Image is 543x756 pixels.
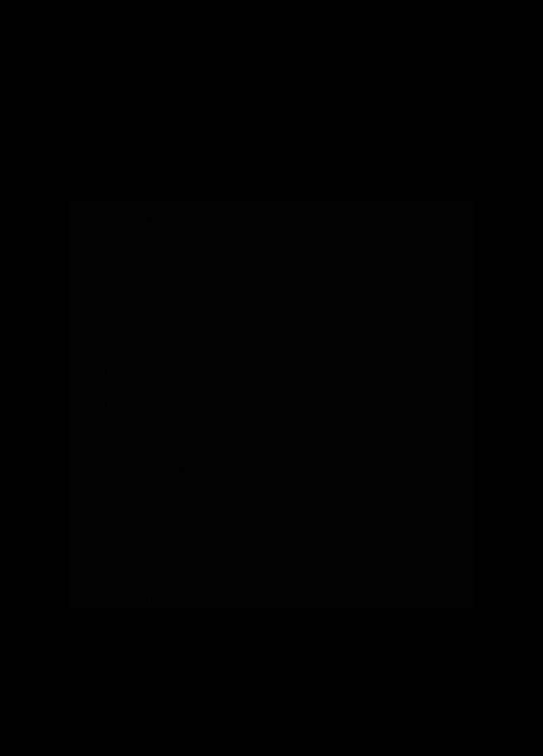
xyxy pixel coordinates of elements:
ion-item-divider: Selected locations [68,283,475,304]
ion-button: Cancel [72,210,112,231]
ion-item-divider: Available locations [68,337,475,358]
ion-item: Avenal Regional Landfill [68,586,475,618]
ion-button: Apply [437,210,471,231]
ion-title: Locations [113,214,436,228]
ion-item: Auburn SC [68,553,475,586]
ion-item: Altamont Landfill - Livermore [68,423,475,455]
ion-item: Antioch Building Materials [68,488,475,521]
input: search text [73,245,470,273]
ion-item: 7/11 Materials - Chico - Quarry [68,358,475,390]
ion-item: [STREET_ADDRESS][PERSON_NAME] [68,304,475,337]
ion-item: Antioch SC [68,521,475,553]
ion-item: 7/11 Materials - [GEOGRAPHIC_DATA] - Quarry [68,390,475,423]
ion-item: [PERSON_NAME] Landfill - Waste Management Landfill Class II [68,455,475,488]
